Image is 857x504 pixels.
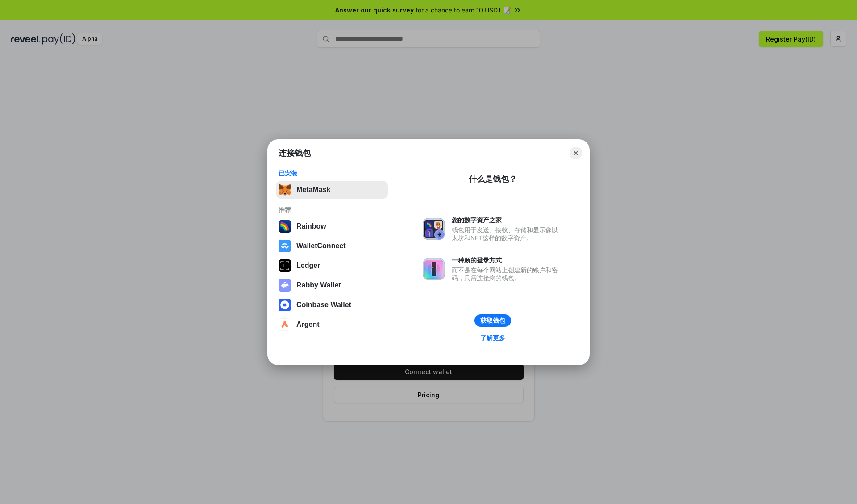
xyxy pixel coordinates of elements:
[474,314,511,327] button: 获取钱包
[279,220,291,233] img: svg+xml,%3Csvg%20width%3D%22120%22%20height%3D%22120%22%20viewBox%3D%220%200%20120%20120%22%20fil...
[276,316,388,333] button: Argent
[452,256,562,264] div: 一种新的登录方式
[296,281,341,289] div: Rabby Wallet
[279,259,291,272] img: svg+xml,%3Csvg%20xmlns%3D%22http%3A%2F%2Fwww.w3.org%2F2000%2Fsvg%22%20width%3D%2228%22%20height%3...
[279,183,291,196] img: svg+xml,%3Csvg%20fill%3D%22none%22%20height%3D%2233%22%20viewBox%3D%220%200%2035%2033%22%20width%...
[480,317,505,325] div: 获取钱包
[452,216,562,224] div: 您的数字资产之家
[279,206,385,214] div: 推荐
[423,258,445,280] img: svg+xml,%3Csvg%20xmlns%3D%22http%3A%2F%2Fwww.w3.org%2F2000%2Fsvg%22%20fill%3D%22none%22%20viewBox...
[296,186,330,194] div: MetaMask
[279,169,385,177] div: 已安装
[276,217,388,235] button: Rainbow
[276,181,388,199] button: MetaMask
[570,147,582,159] button: Close
[276,257,388,275] button: Ledger
[279,318,291,331] img: svg+xml,%3Csvg%20width%3D%2228%22%20height%3D%2228%22%20viewBox%3D%220%200%2028%2028%22%20fill%3D...
[480,334,505,342] div: 了解更多
[296,301,351,309] div: Coinbase Wallet
[296,242,346,250] div: WalletConnect
[475,332,511,344] a: 了解更多
[452,266,562,282] div: 而不是在每个网站上创建新的账户和密码，只需连接您的钱包。
[296,321,320,329] div: Argent
[469,174,517,184] div: 什么是钱包？
[423,218,445,240] img: svg+xml,%3Csvg%20xmlns%3D%22http%3A%2F%2Fwww.w3.org%2F2000%2Fsvg%22%20fill%3D%22none%22%20viewBox...
[276,296,388,314] button: Coinbase Wallet
[452,226,562,242] div: 钱包用于发送、接收、存储和显示像以太坊和NFT这样的数字资产。
[276,276,388,294] button: Rabby Wallet
[296,262,320,270] div: Ledger
[279,240,291,252] img: svg+xml,%3Csvg%20width%3D%2228%22%20height%3D%2228%22%20viewBox%3D%220%200%2028%2028%22%20fill%3D...
[276,237,388,255] button: WalletConnect
[279,299,291,311] img: svg+xml,%3Csvg%20width%3D%2228%22%20height%3D%2228%22%20viewBox%3D%220%200%2028%2028%22%20fill%3D...
[279,148,311,158] h1: 连接钱包
[279,279,291,292] img: svg+xml,%3Csvg%20xmlns%3D%22http%3A%2F%2Fwww.w3.org%2F2000%2Fsvg%22%20fill%3D%22none%22%20viewBox...
[296,222,326,230] div: Rainbow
